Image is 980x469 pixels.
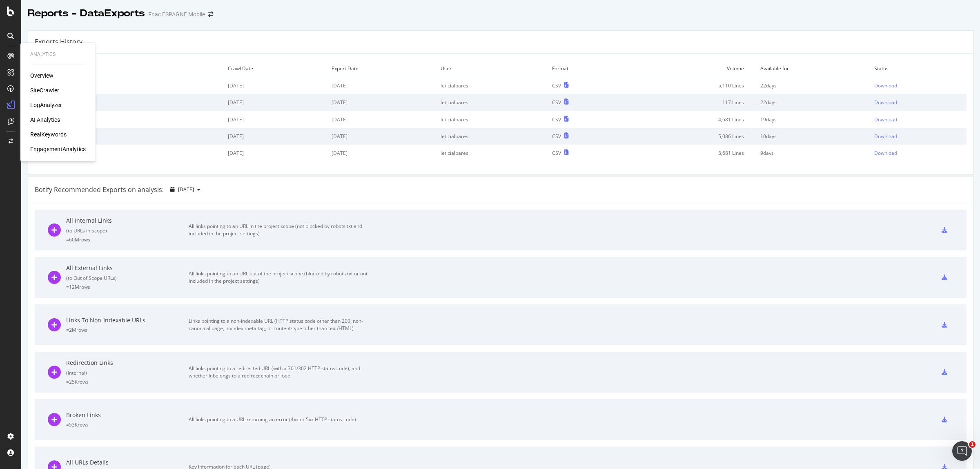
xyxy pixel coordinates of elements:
[66,369,189,376] div: ( Internal )
[874,99,962,106] a: Download
[942,322,947,328] div: csv-export
[224,94,328,111] td: [DATE]
[552,150,561,156] div: CSV
[552,133,561,140] div: CSV
[39,99,220,106] div: URL Export (4 columns)
[552,82,561,89] div: CSV
[437,111,548,128] td: leticialbares
[30,116,60,124] a: AI Analytics
[756,111,870,128] td: 19 days
[874,116,897,123] div: Download
[35,60,224,77] td: Export Type
[189,416,372,423] div: All links pointing to a URL returning an error (4xx or 5xx HTTP status code)
[942,417,947,422] div: csv-export
[224,60,328,77] td: Crawl Date
[626,94,756,111] td: 117 Lines
[30,130,67,138] a: RealKeywords
[66,227,189,234] div: ( to URLs in Scope )
[548,60,625,77] td: Format
[189,223,372,237] div: All links pointing to an URL in the project scope (not blocked by robots.txt and included in the ...
[66,264,189,272] div: All External Links
[66,458,189,467] div: All URLs Details
[224,145,328,161] td: [DATE]
[35,185,164,194] div: Botify Recommended Exports on analysis:
[874,82,962,89] a: Download
[626,77,756,94] td: 5,110 Lines
[224,128,328,145] td: [DATE]
[552,99,561,106] div: CSV
[756,145,870,161] td: 9 days
[626,60,756,77] td: Volume
[189,365,372,380] div: All links pointing to a redirected URL (with a 301/302 HTTP status code), and whether it belongs ...
[30,51,86,58] div: Analytics
[66,359,189,367] div: Redirection Links
[756,60,870,77] td: Available for
[66,217,189,225] div: All Internal Links
[437,94,548,111] td: leticialbares
[189,317,372,332] div: Links pointing to a non-indexable URL (HTTP status code other than 200, non-canonical page, noind...
[327,128,437,145] td: [DATE]
[28,7,145,20] div: Reports - DataExports
[874,133,962,140] a: Download
[437,128,548,145] td: leticialbares
[39,150,220,156] div: URL Export (5 columns)
[942,275,947,280] div: csv-export
[942,369,947,375] div: csv-export
[874,82,897,89] div: Download
[178,186,194,193] span: 2025 Oct. 1st
[756,94,870,111] td: 22 days
[626,145,756,161] td: 8,681 Lines
[874,150,897,156] div: Download
[874,150,962,156] a: Download
[66,378,189,385] div: = 25K rows
[969,441,976,448] span: 1
[327,145,437,161] td: [DATE]
[66,421,189,428] div: = 53K rows
[952,441,972,461] iframe: Intercom live chat
[39,82,220,89] div: URL Export (9 columns)
[224,111,328,128] td: [DATE]
[66,316,189,324] div: Links To Non-Indexable URLs
[189,270,372,285] div: All links pointing to an URL out of the project scope (blocked by robots.txt or not included in t...
[942,227,947,233] div: csv-export
[66,275,189,281] div: ( to Out of Scope URLs )
[30,86,59,94] a: SiteCrawler
[626,128,756,145] td: 5,086 Lines
[437,77,548,94] td: leticialbares
[756,128,870,145] td: 10 days
[224,77,328,94] td: [DATE]
[66,284,189,290] div: = 12M rows
[874,116,962,123] a: Download
[35,37,82,47] div: Exports History
[870,60,967,77] td: Status
[66,326,189,333] div: = 2M rows
[66,411,189,419] div: Broken Links
[30,71,53,80] a: Overview
[66,236,189,243] div: = 60M rows
[552,116,561,123] div: CSV
[148,10,205,18] div: Fnac ESPAGNE Mobile
[756,77,870,94] td: 22 days
[327,94,437,111] td: [DATE]
[437,60,548,77] td: User
[874,133,897,140] div: Download
[874,99,897,106] div: Download
[30,101,62,109] a: LogAnalyzer
[327,111,437,128] td: [DATE]
[327,77,437,94] td: [DATE]
[626,111,756,128] td: 4,681 Lines
[30,145,86,153] a: EngagementAnalytics
[437,145,548,161] td: leticialbares
[327,60,437,77] td: Export Date
[208,11,213,17] div: arrow-right-arrow-left
[39,116,220,123] div: URL Export (4 columns)
[167,183,204,196] button: [DATE]
[39,133,220,140] div: URL Export (9 columns)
